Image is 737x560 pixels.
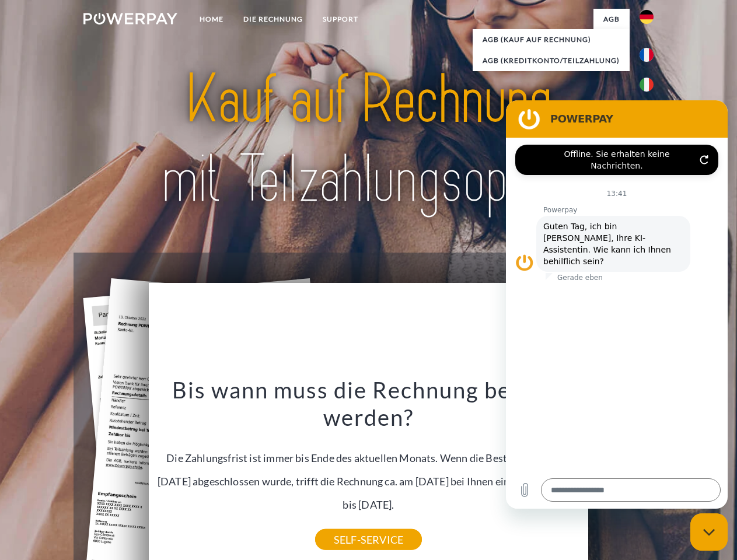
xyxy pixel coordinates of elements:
a: SELF-SERVICE [315,529,422,550]
div: Die Zahlungsfrist ist immer bis Ende des aktuellen Monats. Wenn die Bestellung z.B. am [DATE] abg... [156,376,582,540]
iframe: Messaging-Fenster [506,100,728,509]
a: AGB (Kreditkonto/Teilzahlung) [473,50,630,71]
img: fr [640,48,654,62]
img: title-powerpay_de.svg [111,56,626,223]
a: DIE RECHNUNG [233,9,313,30]
a: agb [593,9,630,30]
a: SUPPORT [313,9,368,30]
a: Home [190,9,233,30]
img: de [640,10,654,24]
h3: Bis wann muss die Rechnung bezahlt werden? [156,376,582,432]
a: AGB (Kauf auf Rechnung) [473,29,630,50]
img: logo-powerpay-white.svg [83,13,177,24]
iframe: Schaltfläche zum Öffnen des Messaging-Fensters; Konversation läuft [690,513,728,551]
img: it [640,78,654,92]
